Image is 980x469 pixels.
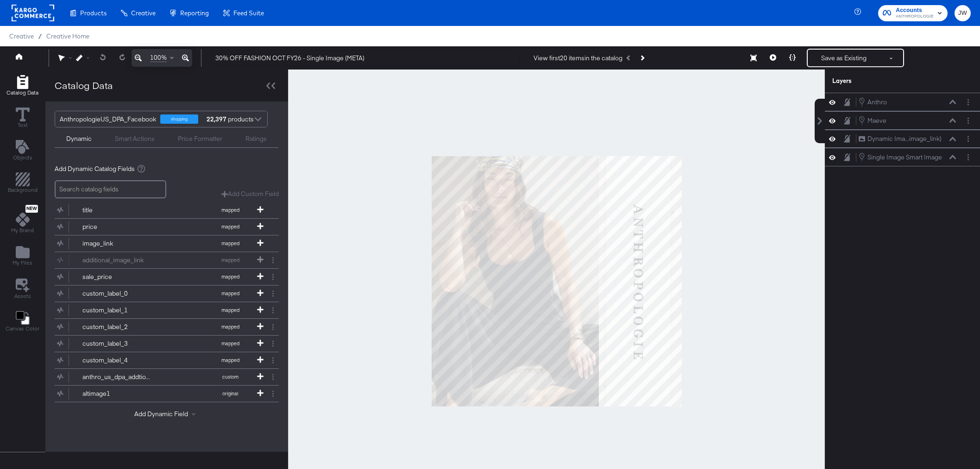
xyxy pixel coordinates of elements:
button: Text [10,105,35,132]
button: Add Custom Field [221,190,279,198]
span: New [25,206,38,212]
button: custom_label_3mapped [55,336,267,352]
span: custom [205,374,256,380]
div: View first 20 items in the catalog [534,54,622,63]
button: custom_label_1mapped [55,302,267,318]
button: pricemapped [55,219,267,235]
span: Canvas Color [6,325,39,332]
div: altimage1original [55,386,279,402]
span: JW [958,8,967,19]
div: image_linkmapped [55,235,279,252]
span: Background [8,186,38,194]
div: titlemapped [55,202,279,218]
button: sale_pricemapped [55,269,267,285]
input: Search catalog fields [55,180,166,198]
div: custom_label_1 [82,306,150,315]
button: Single Image Smart Image [858,152,942,162]
span: Add Dynamic Catalog Fields [55,165,135,173]
span: mapped [205,273,256,280]
button: JW [955,5,971,21]
div: Dynamic [66,134,92,143]
span: Products [80,9,107,17]
span: Accounts [896,6,934,15]
div: sale_price [82,273,150,281]
button: Save as Existing [808,50,880,66]
span: original [205,390,256,397]
div: Smart Actions [115,134,155,143]
div: Anthro [867,98,887,107]
div: custom_label_3 [82,339,150,348]
strong: 22,397 [205,111,228,127]
span: Catalog Data [6,89,38,96]
button: Anthro [858,97,887,107]
div: Layers [832,76,927,85]
span: Assets [14,292,31,300]
button: Layer Options [963,134,973,144]
span: Text [18,121,28,129]
div: custom_label_4 [82,356,150,365]
div: image_link [82,239,150,248]
button: Layer Options [963,116,973,126]
span: Objects [13,154,32,161]
button: image_linkmapped [55,235,267,252]
button: altimage1original [55,386,267,402]
span: Creative [131,9,156,17]
button: AccountsANTHROPOLOGIE [878,5,948,21]
span: My Files [13,259,32,266]
button: Add Rectangle [1,73,44,99]
button: Maeve [858,115,887,126]
span: mapped [205,323,256,330]
span: mapped [205,357,256,363]
button: custom_label_4mapped [55,352,267,368]
a: Creative Home [46,32,89,40]
div: anthro_us_dpa_addtional_image_1custom [55,369,279,385]
div: Dynamic Ima...image_link) [867,134,942,143]
span: mapped [205,240,256,247]
div: pricemapped [55,219,279,235]
button: Add Dynamic Field [134,410,199,418]
div: custom_label_3mapped [55,336,279,352]
div: MaeveLayer Options [825,111,980,130]
span: Feed Suite [233,9,264,17]
button: Add Text [7,138,38,164]
button: Add Rectangle [2,171,43,197]
span: ANTHROPOLOGIE [896,13,934,20]
div: altimage1 [82,389,150,398]
div: custom_label_1mapped [55,302,279,318]
button: Add Files [7,243,38,270]
span: mapped [205,223,256,230]
span: mapped [205,207,256,213]
span: 100% [150,53,167,62]
div: Price Formatter [178,134,222,143]
button: Dynamic Ima...image_link) [858,134,942,144]
span: mapped [205,307,256,313]
div: custom_label_2mapped [55,319,279,335]
button: anthro_us_dpa_addtional_image_1custom [55,369,267,385]
div: Single Image Smart ImageLayer Options [825,148,980,166]
button: custom_label_2mapped [55,319,267,335]
div: products [205,111,233,127]
button: Layer Options [963,152,973,162]
span: Creative [9,32,34,40]
div: custom_label_2 [82,323,150,331]
button: Assets [9,276,37,303]
div: anthro_us_dpa_addtional_image_1 [82,373,150,381]
button: NewMy Brand [6,203,39,237]
span: mapped [205,290,256,297]
div: AnthroLayer Options [825,93,980,111]
div: sale_pricemapped [55,269,279,285]
div: Single Image Smart Image [867,153,942,162]
button: Next Product [635,50,648,66]
span: My Brand [11,227,34,234]
div: AnthropologieUS_DPA_Facebook [60,111,156,127]
span: / [34,32,46,40]
div: price [82,222,150,231]
span: mapped [205,340,256,347]
span: Reporting [180,9,209,17]
div: Catalog Data [55,79,113,92]
div: custom_label_0mapped [55,285,279,302]
div: Maeve [867,116,886,125]
div: Ratings [245,134,267,143]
